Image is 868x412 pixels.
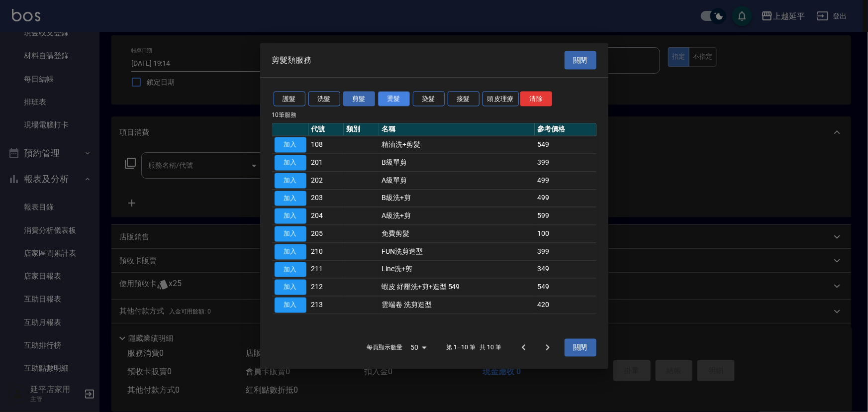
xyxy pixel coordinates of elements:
[367,343,402,352] p: 每頁顯示數量
[275,298,306,313] button: 加入
[309,136,344,154] td: 108
[482,91,519,106] button: 頭皮理療
[309,278,344,296] td: 212
[274,91,305,106] button: 護髮
[309,243,344,261] td: 210
[275,155,306,171] button: 加入
[406,334,430,361] div: 50
[379,136,535,154] td: 精油洗+剪髮
[535,172,596,190] td: 499
[379,172,535,190] td: A級單剪
[275,191,306,206] button: 加入
[535,190,596,207] td: 499
[535,136,596,154] td: 549
[379,225,535,243] td: 免費剪髮
[379,278,535,296] td: 蝦皮 紓壓洗+剪+造型 549
[309,123,344,136] th: 代號
[535,296,596,314] td: 420
[309,207,344,225] td: 204
[309,154,344,172] td: 201
[379,123,535,136] th: 名稱
[275,173,306,188] button: 加入
[535,154,596,172] td: 399
[565,338,596,357] button: 關閉
[309,225,344,243] td: 205
[309,172,344,190] td: 202
[379,296,535,314] td: 雲端卷 洗剪造型
[535,261,596,279] td: 349
[275,244,306,259] button: 加入
[275,280,306,295] button: 加入
[535,278,596,296] td: 549
[379,261,535,279] td: Line洗+剪
[535,243,596,261] td: 399
[413,91,445,106] button: 染髮
[309,190,344,207] td: 203
[309,261,344,279] td: 211
[272,55,312,65] span: 剪髮類服務
[535,123,596,136] th: 參考價格
[379,154,535,172] td: B級單剪
[308,91,340,106] button: 洗髮
[275,208,306,224] button: 加入
[378,91,410,106] button: 燙髮
[379,207,535,225] td: A級洗+剪
[309,296,344,314] td: 213
[272,110,596,119] p: 10 筆服務
[275,137,306,153] button: 加入
[344,123,379,136] th: 類別
[343,91,375,106] button: 剪髮
[275,226,306,242] button: 加入
[446,343,501,352] p: 第 1–10 筆 共 10 筆
[379,190,535,207] td: B級洗+剪
[275,262,306,277] button: 加入
[535,225,596,243] td: 100
[565,51,596,70] button: 關閉
[379,243,535,261] td: FUN洗剪造型
[520,91,552,106] button: 清除
[448,91,480,106] button: 接髮
[535,207,596,225] td: 599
